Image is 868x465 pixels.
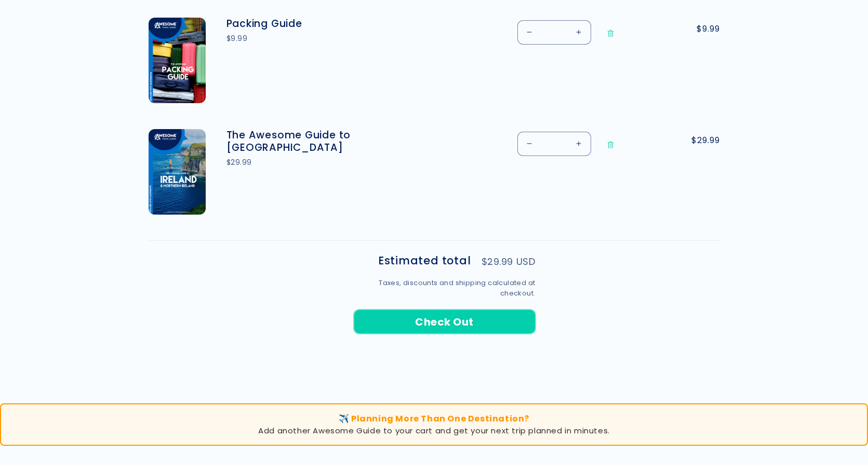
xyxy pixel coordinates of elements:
[354,278,536,298] small: Taxes, discounts and shipping calculated at checkout.
[226,157,382,168] div: $29.99
[677,134,720,147] span: $29.99
[541,20,567,45] input: Quantity for Packing Guide
[226,129,382,154] a: The Awesome Guide to [GEOGRAPHIC_DATA]
[482,257,536,266] p: $29.99 USD
[339,413,529,425] span: ✈️ Planning More Than One Destination?
[354,339,536,367] iframe: PayPal-paypal
[226,18,382,30] a: Packing Guide
[226,33,382,44] div: $9.99
[541,132,567,156] input: Quantity for The Awesome Guide to Ireland
[602,20,620,47] a: Remove Packing Guide
[378,256,471,266] h2: Estimated total
[354,309,536,334] button: Check Out
[677,23,720,35] span: $9.99
[602,132,620,158] a: Remove The Awesome Guide to Ireland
